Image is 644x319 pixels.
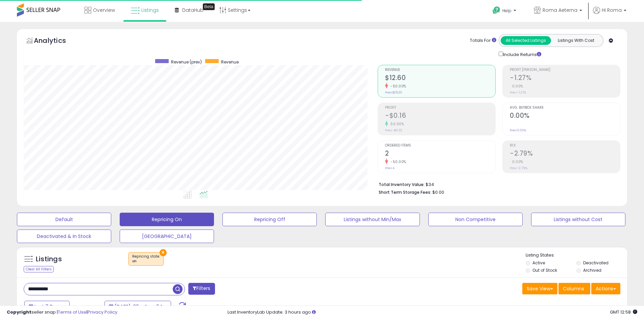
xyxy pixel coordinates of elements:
h2: $12.60 [385,74,495,83]
small: Prev: -1.27% [510,90,526,95]
label: Out of Stock [532,267,557,273]
div: Totals For [470,37,496,44]
small: -50.00% [388,84,406,89]
h2: -1.27% [510,74,620,83]
button: Filters [188,283,215,295]
span: Columns [563,285,584,292]
li: $34 [379,180,615,188]
button: Deactivated & In Stock [17,230,111,243]
span: $0.00 [432,189,444,195]
h2: 0.00% [510,112,620,121]
label: Active [532,260,545,266]
small: 0.00% [510,159,523,164]
span: DataHub [182,7,204,14]
span: Profit [385,106,495,110]
div: seller snap | | [7,309,117,316]
small: Prev: $25.20 [385,90,402,95]
i: Get Help [492,6,501,15]
span: Avg. Buybox Share [510,106,620,110]
a: Hi Roma [593,7,626,22]
div: Include Returns [494,50,549,58]
button: × [160,249,167,256]
h2: -$0.16 [385,112,495,121]
button: Default [17,213,111,226]
span: Profit [PERSON_NAME] [510,68,620,72]
span: Compared to: [71,304,102,310]
button: Last 7 Days [24,301,70,312]
div: Last InventoryLab Update: 3 hours ago. [228,309,637,316]
span: ROI [510,144,620,148]
small: -50.00% [388,159,406,164]
a: Help [487,1,523,22]
button: Actions [591,283,620,294]
div: on [132,259,160,264]
span: Repricing state : [132,254,160,264]
small: Prev: 4 [385,166,395,170]
b: Short Term Storage Fees: [379,189,431,195]
strong: Copyright [7,309,31,315]
span: Last 7 Days [34,303,61,310]
button: Repricing Off [222,213,317,226]
button: Repricing On [120,213,214,226]
button: Non Competitive [428,213,523,226]
button: Listings With Cost [551,36,601,45]
div: Clear All Filters [24,266,54,272]
h2: -2.79% [510,150,620,159]
span: Help [502,8,511,14]
small: 50.00% [388,122,404,127]
button: Columns [558,283,590,294]
span: Revenue [385,68,495,72]
small: Prev: -2.79% [510,166,527,170]
span: [DATE]-29 - Aug-04 [115,303,163,310]
span: Revenue (prev) [171,59,202,65]
small: Prev: -$0.32 [385,128,402,132]
h2: 2 [385,150,495,159]
span: Listings [141,7,159,14]
a: Terms of Use [58,309,87,315]
button: [GEOGRAPHIC_DATA] [120,230,214,243]
div: Tooltip anchor [203,3,215,10]
a: Privacy Policy [88,309,117,315]
button: Save View [522,283,557,294]
button: Listings without Min/Max [325,213,420,226]
span: Revenue [221,59,239,65]
span: Overview [93,7,115,14]
button: [DATE]-29 - Aug-04 [104,301,171,312]
span: Hi Roma [602,7,622,14]
button: Listings without Cost [531,213,625,226]
label: Archived [583,267,601,273]
h5: Analytics [34,36,79,47]
button: All Selected Listings [501,36,551,45]
small: Prev: 0.00% [510,128,526,132]
span: 2025-08-12 12:58 GMT [610,309,637,315]
p: Listing States: [526,252,627,259]
span: Ordered Items [385,144,495,148]
h5: Listings [36,255,62,264]
small: 0.00% [510,84,523,89]
span: Roma Aeterna [543,7,577,14]
b: Total Inventory Value: [379,182,425,187]
label: Deactivated [583,260,609,266]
